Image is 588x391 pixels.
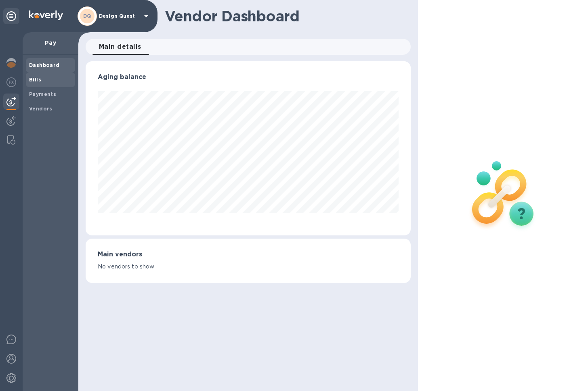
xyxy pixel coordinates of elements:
[98,251,399,258] h3: Main vendors
[29,91,56,97] b: Payments
[29,77,41,83] b: Bills
[99,13,139,19] p: Design Quest
[29,62,60,68] b: Dashboard
[98,262,399,271] p: No vendors to show
[99,41,141,52] span: Main details
[6,77,16,87] img: Foreign exchange
[3,8,19,24] div: Unpin categories
[98,73,399,81] h3: Aging balance
[29,39,72,47] p: Pay
[29,10,63,20] img: Logo
[29,106,52,112] b: Vendors
[83,13,91,19] b: DQ
[165,8,405,25] h1: Vendor Dashboard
